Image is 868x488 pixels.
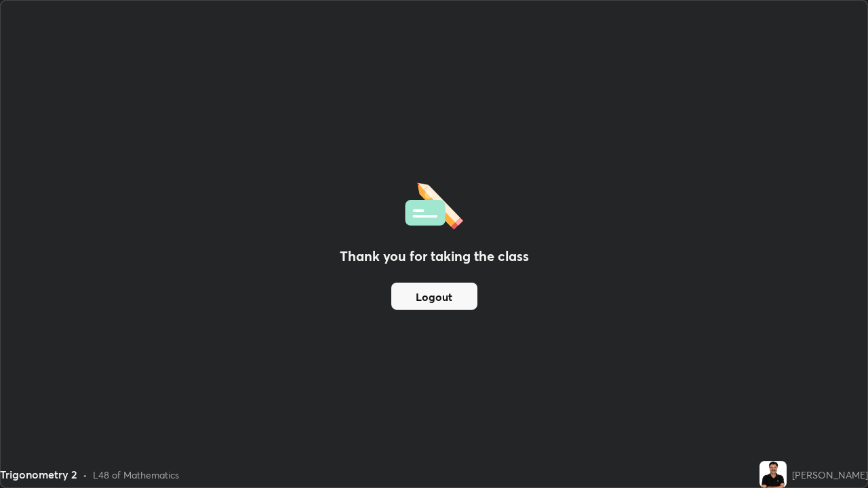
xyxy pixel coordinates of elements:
h2: Thank you for taking the class [340,246,529,266]
img: 7def909e4aef43c4a91072aeb05c1ff1.jpg [759,461,787,488]
div: L48 of Mathematics [93,468,179,482]
img: offlineFeedback.1438e8b3.svg [405,178,463,230]
div: [PERSON_NAME] [792,468,868,482]
button: Logout [391,283,477,310]
div: • [83,468,87,482]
